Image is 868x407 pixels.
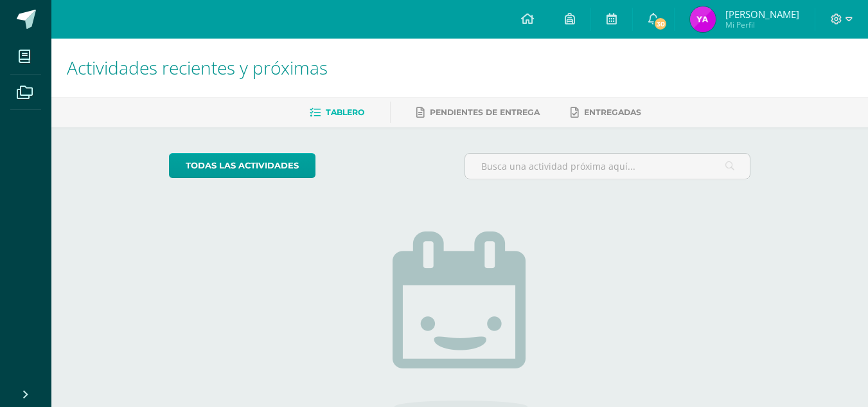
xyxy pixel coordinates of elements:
[725,8,799,21] span: [PERSON_NAME]
[310,102,364,123] a: Tablero
[584,107,641,117] span: Entregadas
[571,102,641,123] a: Entregadas
[653,17,668,31] span: 30
[725,19,799,30] span: Mi Perfil
[326,107,364,117] span: Tablero
[465,154,750,179] input: Busca una actividad próxima aquí...
[430,107,540,117] span: Pendientes de entrega
[416,102,540,123] a: Pendientes de entrega
[690,6,716,32] img: a6afdc9d00cfefa793b5be9037cb8e16.png
[169,153,315,178] a: todas las Actividades
[67,55,328,80] span: Actividades recientes y próximas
